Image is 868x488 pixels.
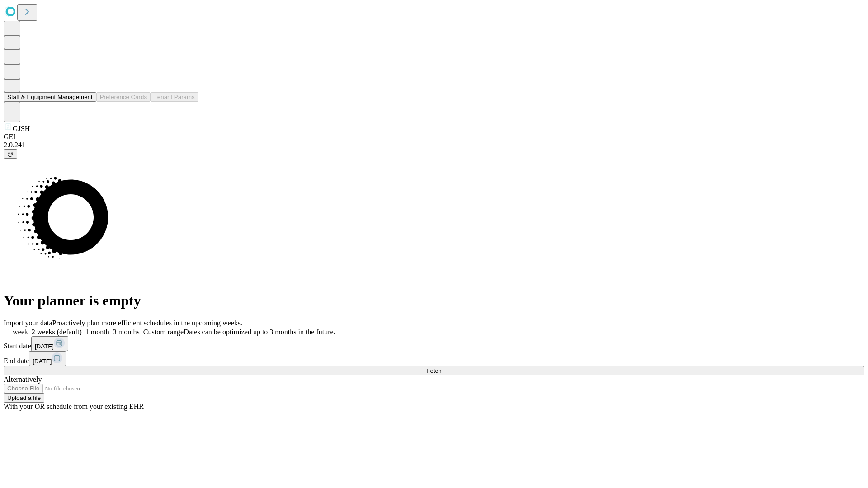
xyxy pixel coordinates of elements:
div: End date [4,351,864,366]
button: Upload a file [4,393,44,403]
span: With your OR schedule from your existing EHR [4,403,144,410]
span: 1 week [7,328,28,336]
span: Custom range [143,328,184,336]
span: [DATE] [35,343,54,350]
button: Preference Cards [96,92,151,102]
div: 2.0.241 [4,141,864,149]
span: Proactively plan more efficient schedules in the upcoming weeks. [52,319,242,327]
span: 3 months [113,328,140,336]
span: 1 month [85,328,109,336]
span: [DATE] [33,358,52,365]
span: 2 weeks (default) [32,328,82,336]
span: Dates can be optimized up to 3 months in the future. [184,328,335,336]
span: @ [7,150,14,157]
button: @ [4,149,17,159]
span: GJSH [13,125,30,132]
button: Fetch [4,366,864,375]
span: Import your data [4,319,52,327]
div: GEI [4,133,864,141]
h1: Your planner is empty [4,292,864,309]
span: Alternatively [4,375,42,383]
button: Tenant Params [151,92,198,102]
div: Start date [4,336,864,351]
button: [DATE] [29,351,66,366]
button: [DATE] [31,336,68,351]
button: Staff & Equipment Management [4,92,96,102]
span: Fetch [426,367,441,374]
